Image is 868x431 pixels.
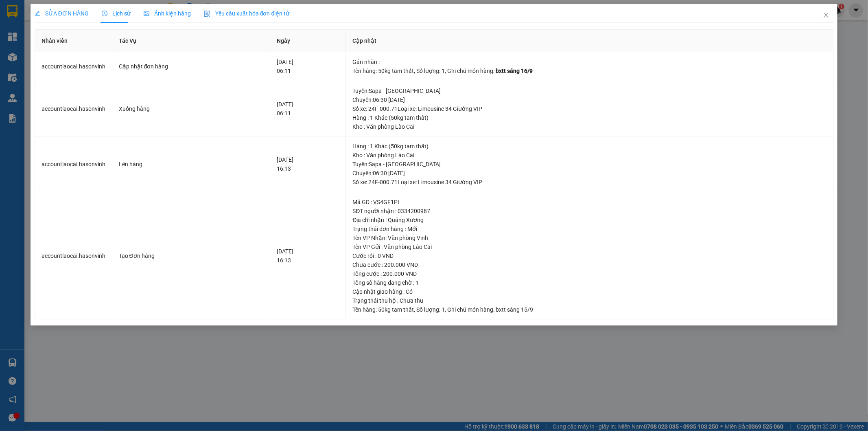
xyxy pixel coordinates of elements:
th: Nhân viên [35,30,112,52]
span: Ảnh kiện hàng [144,10,191,17]
div: Mã GD : VS4GF1PL [352,198,826,207]
div: [DATE] 06:11 [277,100,339,118]
div: Xuống hàng [119,104,264,113]
div: Tuyến : Sapa - [GEOGRAPHIC_DATA] Chuyến: 06:30 [DATE] Số xe: 24F-000.71 Loại xe: Limousine 34 Giư... [352,86,826,113]
div: Trạng thái đơn hàng : Mới [352,224,826,233]
div: Trạng thái thu hộ : Chưa thu [352,296,826,305]
span: bxtt sáng 15/9 [496,306,533,313]
img: icon [204,11,210,17]
div: [DATE] 06:11 [277,57,339,75]
div: Tổng số hàng đang chờ : 1 [352,278,826,287]
div: Cập nhật giao hàng : Có [352,287,826,296]
div: Tuyến : Sapa - [GEOGRAPHIC_DATA] Chuyến: 06:30 [DATE] Số xe: 24F-000.71 Loại xe: Limousine 34 Giư... [352,160,826,187]
span: clock-circle [102,11,107,16]
span: 50kg tam thất [378,306,414,313]
th: Cập nhật [346,30,833,52]
span: 1 [442,306,445,313]
div: Hàng : 1 Khác (50kg tam thất) [352,142,826,151]
div: Tên VP Gửi : Văn phòng Lào Cai [352,242,826,251]
div: Cước rồi : 0 VND [352,251,826,260]
td: accountlaocai.hasonvinh [35,52,112,81]
div: Kho : Văn phòng Lào Cai [352,122,826,131]
th: Tác Vụ [112,30,271,52]
div: [DATE] 16:13 [277,247,339,265]
div: Tên hàng: , Số lượng: , Ghi chú món hàng: [352,66,826,75]
div: [DATE] 16:13 [277,155,339,173]
span: bxtt sáng 16/9 [496,68,533,74]
div: SĐT người nhận : 0334200987 [352,207,826,215]
td: accountlaocai.hasonvinh [35,136,112,192]
div: Hàng : 1 Khác (50kg tam thất) [352,113,826,122]
button: Close [815,4,837,27]
div: Tạo Đơn hàng [119,251,264,260]
th: Ngày [270,30,346,52]
div: Gán nhãn : [352,57,826,66]
span: 50kg tam thất [378,68,414,74]
span: SỬA ĐƠN HÀNG [35,10,89,17]
div: Lên hàng [119,160,264,169]
span: 1 [442,68,445,74]
span: picture [144,11,149,16]
div: Tổng cước : 200.000 VND [352,269,826,278]
td: accountlaocai.hasonvinh [35,81,112,137]
span: Yêu cầu xuất hóa đơn điện tử [204,10,290,17]
div: Tên hàng: , Số lượng: , Ghi chú món hàng: [352,305,826,314]
span: close [823,12,829,18]
td: accountlaocai.hasonvinh [35,192,112,320]
div: Cập nhật đơn hàng [119,62,264,71]
span: edit [35,11,40,16]
div: Chưa cước : 200.000 VND [352,260,826,269]
div: Kho : Văn phòng Lào Cai [352,151,826,160]
div: Địa chỉ nhận : Quảng Xương [352,215,826,224]
div: Tên VP Nhận: Văn phòng Vinh [352,233,826,242]
span: Lịch sử [102,10,131,17]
